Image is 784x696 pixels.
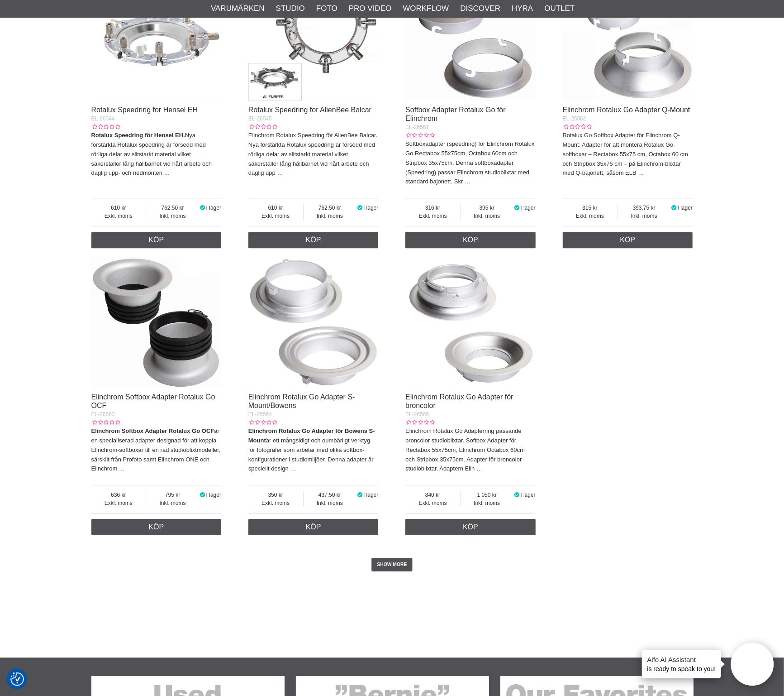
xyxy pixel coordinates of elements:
[91,115,115,122] span: EL-26544
[248,427,379,474] p: är ett mångsidigt och oumbärligt verktyg för fotografer som arbetar med olika softbox-konfigurati...
[544,3,575,14] a: Outlet
[211,3,265,14] a: Varumärken
[371,558,413,571] a: SHOW MORE
[164,169,170,176] a: …
[461,499,513,507] span: Inkl. moms
[405,139,536,187] p: Softboxadapter (speedring) för Elinchrom Rotalux Go Rectabox 55x75cm, Octabox 60cm och Stripbox 3...
[405,491,460,499] span: 840
[248,115,272,122] span: EL-26545
[199,492,206,498] i: I lager
[460,3,500,14] a: Discover
[513,205,521,211] i: I lager
[276,3,305,14] a: Studio
[405,106,505,122] a: Softbox Adapter Rotalux Go för Elinchrom
[316,3,337,14] a: Foto
[678,205,693,211] span: I lager
[91,123,120,131] div: Kundbetyg: 0
[304,204,356,212] span: 762.50
[248,393,355,409] a: Elinchrom Rotalux Go Adapter S-Mount/Bowens
[563,204,618,212] span: 315
[199,205,206,211] i: I lager
[403,3,449,14] a: Workflow
[248,491,303,499] span: 350
[91,491,146,499] span: 636
[304,491,356,499] span: 437.50
[91,257,222,388] img: Elinchrom Softbox Adapter Rotalux Go OCF
[91,411,115,418] span: EL-26563
[405,519,536,535] a: Köp
[563,115,586,122] span: EL-26562
[647,655,716,664] h4: Aifo AI Assistant
[277,169,283,176] a: …
[405,427,536,474] p: Elinchrom Rotalux Go Adapterring passande broncolor studioblixtar. Softbox Adapter för Rectabox 5...
[642,650,722,678] div: is ready to speak to you!
[248,212,303,220] span: Exkl. moms
[146,204,199,212] span: 762.50
[512,3,533,14] a: Hyra
[563,232,693,248] a: Köp
[119,465,125,472] a: …
[248,131,379,178] p: Elinchrom Rotalux Speedring för AlienBee Balcar. Nya förstärkta Rotalux speedring är försedd med ...
[304,212,356,220] span: Inkl. moms
[405,232,536,248] a: Köp
[91,499,146,507] span: Exkl. moms
[91,132,185,139] strong: Rotalux Speedring för Hensel EH.
[91,393,215,409] a: Elinchrom Softbox Adapter Rotalux Go OCF
[91,418,120,427] div: Kundbetyg: 0
[248,204,303,212] span: 610
[349,3,391,14] a: Pro Video
[91,427,214,434] strong: Elinchrom Softbox Adapter Rotalux Go OCF
[248,106,371,114] a: Rotalux Speedring for AlienBee Balcar
[356,492,363,498] i: I lager
[405,257,536,388] img: Elinchrom Rotalux Go Adapter för broncolor
[91,106,198,114] a: Rotalux Speedring for Hensel EH
[520,205,535,211] span: I lager
[638,169,644,176] a: …
[363,205,378,211] span: I lager
[248,123,277,131] div: Kundbetyg: 0
[405,124,429,130] span: EL-26561
[405,131,434,139] div: Kundbetyg: 0
[206,492,221,498] span: I lager
[520,492,535,498] span: I lager
[146,212,199,220] span: Inkl. moms
[405,393,513,409] a: Elinchrom Rotalux Go Adapter för broncolor
[461,204,513,212] span: 395
[91,204,146,212] span: 610
[10,671,24,687] button: Samtyckesinställningar
[405,411,429,418] span: EL-26565
[513,492,521,498] i: I lager
[248,418,277,427] div: Kundbetyg: 0
[563,212,618,220] span: Exkl. moms
[146,499,199,507] span: Inkl. moms
[461,491,513,499] span: 1 050
[10,672,24,686] img: Revisit consent button
[363,492,378,498] span: I lager
[248,499,303,507] span: Exkl. moms
[618,204,670,212] span: 393.75
[461,212,513,220] span: Inkl. moms
[405,418,434,427] div: Kundbetyg: 0
[618,212,670,220] span: Inkl. moms
[206,205,221,211] span: I lager
[563,106,690,114] a: Elinchrom Rotalux Go Adapter Q-Mount
[405,204,460,212] span: 316
[248,411,272,418] span: EL-26564
[563,131,693,178] p: Rotalux Go Softbox Adapter för Elinchrom Q-Mount. Adapter för att montera Rotalux Go-softboxar – ...
[465,178,470,185] a: …
[91,519,222,535] a: Köp
[91,427,222,474] p: är en specialiserad adapter designad för att koppla Elinchrom-softboxar till en rad studioblixtmo...
[405,212,460,220] span: Exkl. moms
[304,499,356,507] span: Inkl. moms
[248,519,379,535] a: Köp
[563,123,592,131] div: Kundbetyg: 0
[91,131,222,178] p: Nya förstärkta Rotalux speedring är försedd med rörliga delar av slitstarkt material vilket säker...
[248,427,375,444] strong: Elinchrom Rotalux Go Adapter för Bowens S-Mount
[476,465,482,472] a: …
[91,212,146,220] span: Exkl. moms
[290,465,296,472] a: …
[670,205,678,211] i: I lager
[356,205,363,211] i: I lager
[405,499,460,507] span: Exkl. moms
[248,232,379,248] a: Köp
